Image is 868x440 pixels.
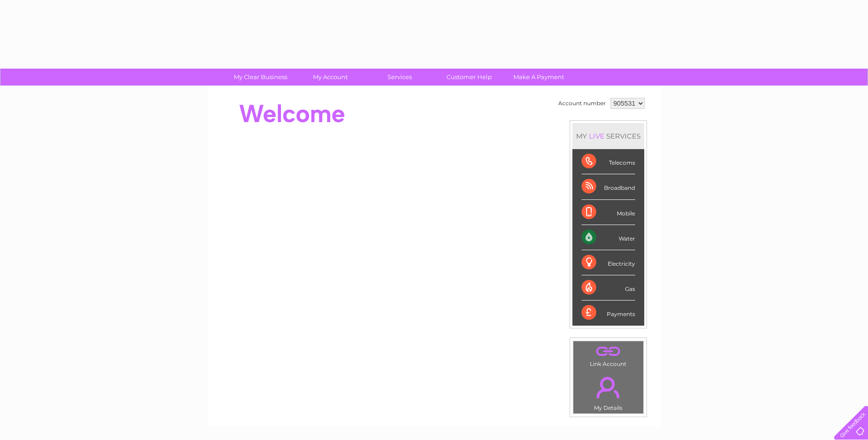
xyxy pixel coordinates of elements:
a: . [576,371,641,403]
td: Link Account [573,341,644,370]
div: Gas [582,275,635,300]
td: My Details [573,369,644,414]
a: Services [362,69,437,86]
a: Make A Payment [501,69,577,86]
td: Account number [556,96,608,111]
div: Water [582,225,635,250]
div: MY SERVICES [572,123,644,149]
a: My Clear Business [223,69,298,86]
div: LIVE [587,132,606,140]
a: . [576,343,641,360]
a: Customer Help [431,69,507,86]
div: Broadband [582,174,635,199]
a: My Account [292,69,368,86]
div: Telecoms [582,149,635,174]
div: Electricity [582,250,635,275]
div: Payments [582,300,635,325]
div: Mobile [582,200,635,225]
